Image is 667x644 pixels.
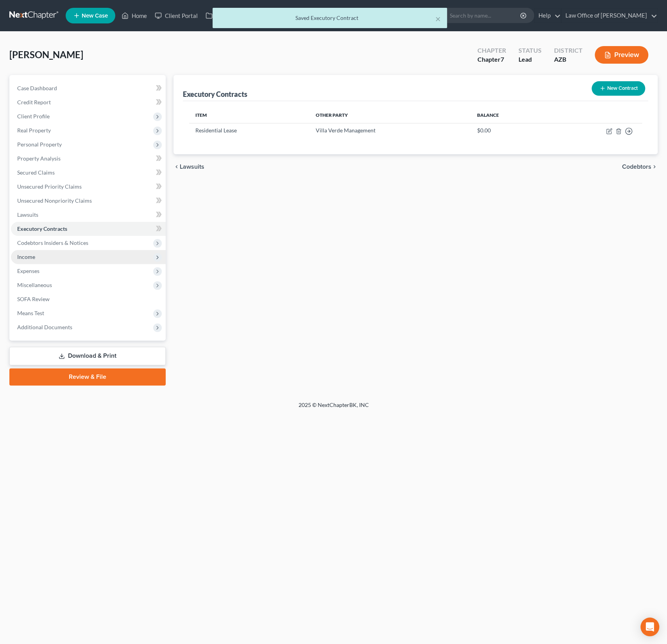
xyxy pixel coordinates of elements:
span: Lawsuits [17,211,38,218]
span: SOFA Review [17,296,50,302]
th: Other Party [309,107,471,123]
button: Codebtors chevron_right [622,164,658,170]
button: chevron_left Lawsuits [173,164,204,170]
a: Unsecured Priority Claims [11,180,166,194]
a: Lawsuits [11,208,166,222]
span: Additional Documents [17,324,72,330]
span: Credit Report [17,99,51,105]
a: Download & Print [9,347,166,365]
span: Income [17,253,35,260]
span: Means Test [17,310,44,316]
span: Real Property [17,127,51,134]
i: chevron_right [651,164,658,170]
a: Review & File [9,368,166,385]
button: × [435,14,441,23]
a: Credit Report [11,95,166,109]
div: AZB [554,55,582,64]
div: Status [519,46,542,55]
span: Lawsuits [180,164,204,170]
i: chevron_left [173,164,180,170]
span: [PERSON_NAME] [9,49,83,60]
div: Saved Executory Contract [219,14,441,22]
a: Secured Claims [11,166,166,180]
a: Property Analysis [11,152,166,166]
span: Unsecured Nonpriority Claims [17,197,92,204]
div: District [554,46,582,55]
div: Chapter [477,46,506,55]
a: Case Dashboard [11,81,166,95]
a: Unsecured Nonpriority Claims [11,194,166,208]
th: Balance [471,107,548,123]
a: Executory Contracts [11,222,166,236]
span: Codebtors [622,164,651,170]
span: Case Dashboard [17,85,57,91]
div: 2025 © NextChapterBK, INC [111,401,556,415]
th: Item [189,107,309,123]
td: Residential Lease [189,123,309,138]
span: Unsecured Priority Claims [17,183,82,190]
button: Preview [595,46,648,64]
span: Executory Contracts [17,225,67,232]
td: Villa Verde Management [309,123,471,138]
a: SOFA Review [11,292,166,306]
span: 7 [501,55,504,63]
span: Codebtors Insiders & Notices [17,239,88,246]
div: Lead [519,55,542,64]
div: Executory Contracts [183,89,247,99]
td: $0.00 [471,123,548,138]
div: Open Intercom Messenger [640,617,659,636]
span: Property Analysis [17,155,61,162]
button: New Contract [592,81,645,96]
span: Client Profile [17,113,50,120]
div: Chapter [477,55,506,64]
span: Expenses [17,268,39,274]
span: Personal Property [17,141,62,148]
span: Secured Claims [17,169,55,176]
span: Miscellaneous [17,282,52,288]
